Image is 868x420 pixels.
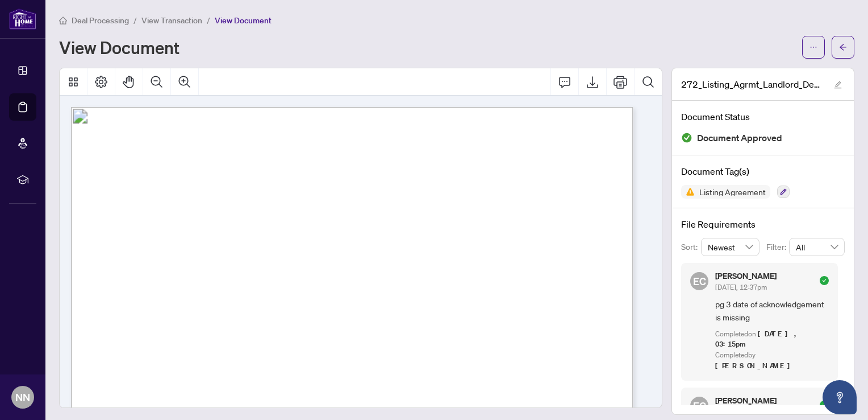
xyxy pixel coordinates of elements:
div: Completed on [715,329,829,351]
span: ellipsis [809,43,817,51]
span: arrow-left [839,43,847,51]
span: edit [834,81,842,89]
p: Sort: [681,241,701,253]
div: Completed by [715,350,829,372]
span: EC [693,273,706,289]
span: All [796,238,838,256]
img: logo [9,9,36,30]
p: Filter: [766,241,789,253]
h4: Document Status [681,110,845,123]
h1: View Document [59,38,180,56]
span: View Transaction [141,15,202,26]
span: check-circle [820,276,829,285]
img: Status Icon [681,185,695,199]
span: check-circle [820,401,829,410]
span: 272_Listing_Agrmt_Landlord_Designated_Rep_Agrmt_Auth_to_Offer_for_Lease_-_PropTx-[PERSON_NAME].pdf [681,77,823,91]
span: EC [693,398,706,414]
span: pg 3 date of acknowledgement is missing [715,298,829,324]
li: / [207,14,210,27]
span: home [59,17,67,24]
button: Open asap [823,380,857,414]
li: / [133,14,137,27]
span: Document Approved [697,130,782,146]
h4: File Requirements [681,217,845,231]
span: [DATE], 03:15pm [715,329,800,349]
span: Newest [708,238,753,256]
h4: Document Tag(s) [681,164,845,178]
span: View Document [215,15,272,26]
span: [PERSON_NAME] [715,361,796,370]
span: NN [15,389,30,405]
span: Deal Processing [72,15,129,26]
h5: [PERSON_NAME] [715,272,777,280]
span: Listing Agreement [695,188,770,196]
img: Document Status [681,132,692,143]
span: [DATE], 12:37pm [715,283,767,291]
h5: [PERSON_NAME] [715,397,777,405]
